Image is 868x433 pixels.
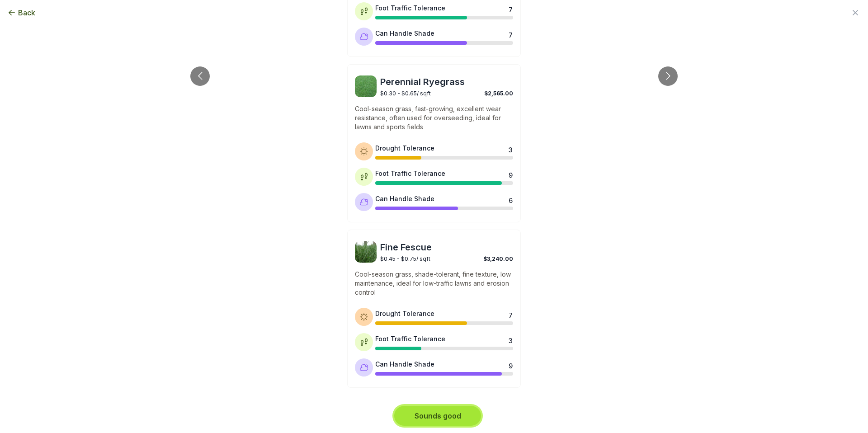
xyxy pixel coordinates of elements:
[359,32,368,41] img: Shade tolerance icon
[359,172,368,181] img: Foot traffic tolerance icon
[355,104,513,132] p: Cool-season grass, fast-growing, excellent wear resistance, often used for overseeding, ideal for...
[359,363,368,372] img: Shade tolerance icon
[359,198,368,207] img: Shade tolerance icon
[509,336,512,343] div: 3
[375,309,434,318] div: Drought Tolerance
[380,255,430,262] span: $0.45 - $0.75 / sqft
[484,90,513,97] span: $2,565.00
[375,359,434,369] div: Can Handle Shade
[375,143,434,153] div: Drought Tolerance
[394,406,481,426] button: Sounds good
[509,311,512,318] div: 7
[18,7,35,18] span: Back
[190,66,210,86] button: Go to previous slide
[509,30,512,38] div: 7
[483,255,513,262] span: $3,240.00
[355,270,513,297] p: Cool-season grass, shade-tolerant, fine texture, low maintenance, ideal for low-traffic lawns and...
[375,169,445,178] div: Foot Traffic Tolerance
[375,194,434,203] div: Can Handle Shade
[509,170,512,178] div: 9
[355,75,377,97] img: Perennial Ryegrass sod image
[359,338,368,347] img: Foot traffic tolerance icon
[380,75,513,88] span: Perennial Ryegrass
[7,7,35,18] button: Back
[375,334,445,344] div: Foot Traffic Tolerance
[359,147,368,156] img: Drought tolerance icon
[359,312,368,321] img: Drought tolerance icon
[509,196,512,203] div: 6
[380,90,431,97] span: $0.30 - $0.65 / sqft
[509,361,512,368] div: 9
[658,66,678,86] button: Go to next slide
[380,241,513,254] span: Fine Fescue
[355,241,377,263] img: Fine Fescue sod image
[509,145,512,152] div: 3
[375,28,434,38] div: Can Handle Shade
